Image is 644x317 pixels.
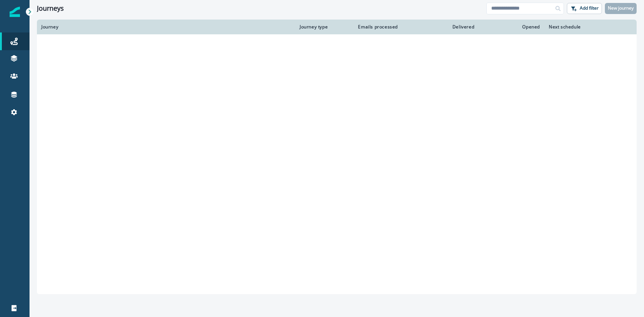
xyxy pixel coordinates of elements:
div: Journey [41,24,291,30]
p: New journey [608,6,634,11]
img: Inflection [10,7,20,17]
div: Delivered [407,24,474,30]
button: New journey [605,3,637,14]
div: Opened [483,24,540,30]
div: Next schedule [549,24,614,30]
h1: Journeys [37,4,64,13]
p: Add filter [580,6,599,11]
button: Add filter [567,3,602,14]
div: Journey type [300,24,346,30]
div: Emails processed [355,24,398,30]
